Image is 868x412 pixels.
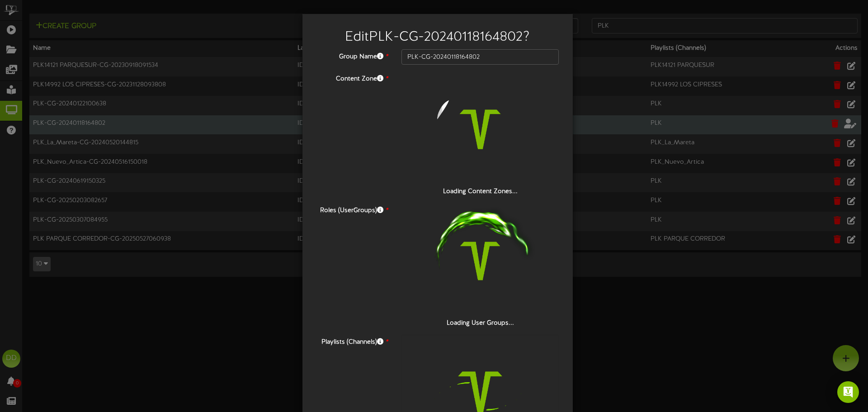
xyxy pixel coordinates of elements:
label: Playlists (Channels) [309,335,395,347]
strong: Loading User Groups... [447,320,514,327]
input: Channel Group Name [401,49,559,65]
img: loading-spinner-2.png [422,71,538,187]
label: Content Zone [309,71,395,84]
div: Open Intercom Messenger [837,381,859,403]
img: loading-spinner-1.png [422,203,538,319]
label: Group Name [309,49,395,62]
label: Roles (UserGroups) [309,203,395,215]
strong: Loading Content Zones... [443,188,518,195]
h2: Edit PLK-CG-20240118164802 ? [316,30,559,45]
